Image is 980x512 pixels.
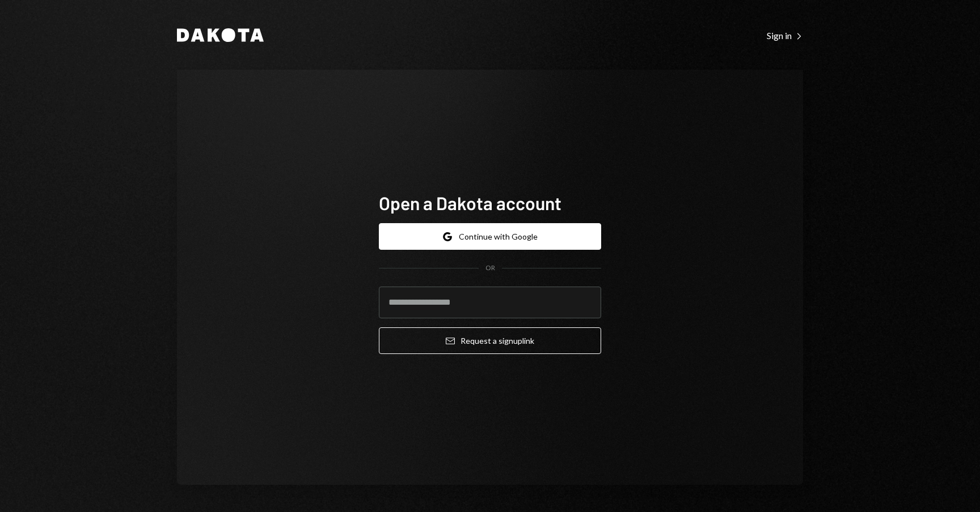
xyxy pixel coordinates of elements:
[767,29,803,41] a: Sign in
[379,191,601,214] h1: Open a Dakota account
[767,30,803,41] div: Sign in
[379,223,601,250] button: Continue with Google
[379,327,601,354] button: Request a signuplink
[485,263,495,273] div: OR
